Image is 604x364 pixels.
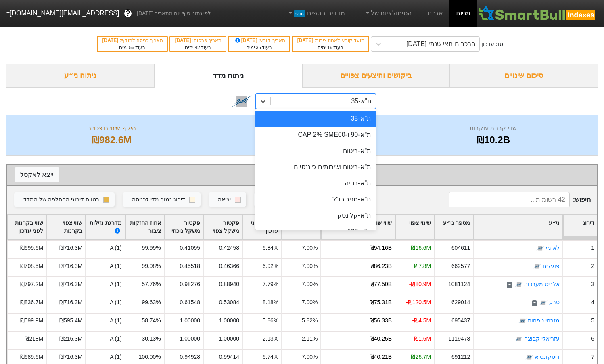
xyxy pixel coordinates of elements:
div: A (1) [85,331,124,349]
div: תאריך כניסה לתוקף : [102,37,163,44]
div: -₪120.5M [406,298,431,307]
div: ₪716.3M [59,280,82,289]
div: סוג עדכון [481,40,504,48]
div: מספר ניירות ערך [211,123,395,133]
div: ₪94.16B [370,244,392,252]
div: הרכבים חצי שנתי [DATE] [406,39,475,49]
div: 7.00% [302,298,318,307]
div: 99.63% [142,298,161,307]
div: 1.00000 [219,335,239,343]
div: 691212 [451,353,470,361]
div: 99.98% [142,262,161,270]
a: דיסקונט א [535,354,560,360]
div: 604611 [451,244,470,252]
span: ? [126,8,130,19]
div: ₪77.50B [370,280,392,289]
div: A (1) [85,258,124,276]
div: היקף שינויים צפויים [17,123,207,133]
div: ₪75.31B [370,298,392,307]
div: ₪218M [25,335,43,343]
div: 629014 [451,298,470,307]
div: 0.41095 [180,244,200,252]
div: 7.00% [302,244,318,252]
div: ת"א-מניב חו"ל [255,191,376,207]
input: 42 רשומות... [449,192,569,207]
button: דירוג נמוך מדי לכניסה [123,192,201,207]
div: מועד קובע לאחוז ציבור : [297,37,364,44]
span: חדש [294,10,305,17]
div: ₪599.9M [20,316,43,325]
div: Toggle SortBy [165,215,203,240]
div: ₪56.33B [370,316,392,325]
div: 6.74% [263,353,278,361]
div: 6.84% [263,244,278,252]
img: tase link [515,335,523,343]
div: ביקושים והיצעים צפויים [302,64,450,88]
div: 0.53084 [219,298,239,307]
div: ₪26.7M [411,353,431,361]
div: תאריך קובע : [233,37,285,44]
div: 662577 [451,262,470,270]
div: 3 [591,280,594,289]
div: דירוג נמוך מדי לכניסה [132,195,185,204]
div: 1081124 [448,280,470,289]
div: ₪708.5M [20,262,43,270]
div: -₪1.6M [412,335,431,343]
span: לפי נתוני סוף יום מתאריך [DATE] [137,9,211,17]
div: ₪699.6M [20,244,43,252]
div: 695437 [451,316,470,325]
div: 2.13% [263,335,278,343]
div: ת"א-ביטוח ושירותים פיננסיים [255,159,376,175]
div: בעוד ימים [233,44,285,51]
div: ₪7.8M [414,262,431,270]
span: 42 [194,45,200,50]
div: 4 [591,298,594,307]
div: ת"א-35 [351,96,372,106]
div: 0.61548 [180,298,200,307]
div: בעוד ימים [297,44,364,51]
div: ₪797.2M [20,280,43,289]
a: אלביט מערכות [524,281,560,288]
span: [DATE] [297,38,315,43]
img: tase link [518,317,527,325]
div: 1 [591,244,594,252]
div: A (1) [85,295,124,313]
a: טבע [549,299,560,306]
div: 0.99414 [219,353,239,361]
div: 8.18% [263,298,278,307]
a: עזריאלי קבוצה [524,336,560,342]
div: בעוד ימים [102,44,163,51]
div: 2 [591,262,594,270]
div: Toggle SortBy [86,215,124,240]
span: 56 [129,45,134,50]
span: 19 [327,45,332,50]
div: 5 [591,316,594,325]
div: ₪40.25B [370,335,392,343]
div: A (1) [85,240,124,258]
div: תאריך פרסום : [174,37,222,44]
div: ₪836.7M [20,298,43,307]
div: 5.86% [263,316,278,325]
div: 1.00000 [219,316,239,325]
div: Toggle SortBy [474,215,562,240]
div: 7.00% [302,353,318,361]
img: SmartBull [477,5,598,21]
div: 7.00% [302,280,318,289]
div: 1119478 [448,335,470,343]
div: Toggle SortBy [395,215,434,240]
div: ₪10.2B [399,133,587,147]
div: 57.76% [142,280,161,289]
div: ת"א-קלינטק [255,207,376,224]
div: ת''א 125 [255,224,376,240]
div: 1.00000 [180,335,200,343]
div: ת"א-90 ו-CAP 2% SME60 [255,127,376,143]
img: tase link [515,281,523,289]
div: ₪40.21B [370,353,392,361]
div: Toggle SortBy [125,215,164,240]
div: 7.79% [263,280,278,289]
div: 0.98276 [180,280,200,289]
div: 100.00% [139,353,161,361]
div: שינוי צפוי לפי נייר ערך [15,169,589,181]
div: Toggle SortBy [563,215,597,240]
div: 5.82% [302,316,318,325]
